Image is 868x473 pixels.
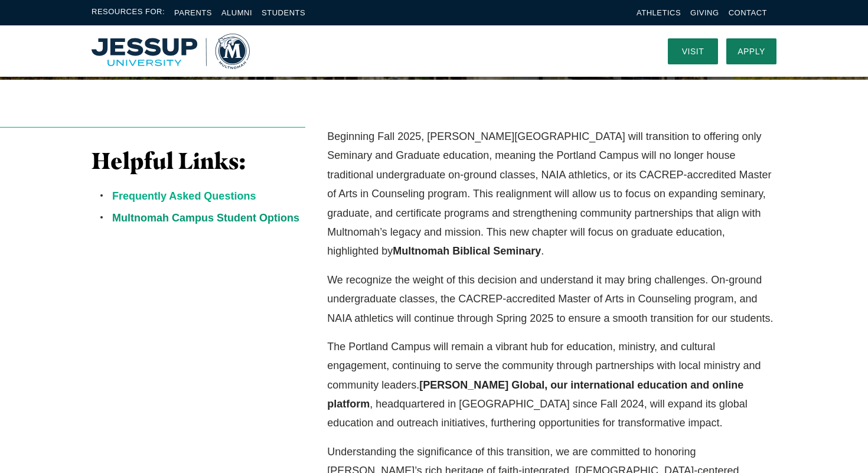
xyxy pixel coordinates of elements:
[92,34,250,69] a: Home
[112,212,299,224] a: Multnomah Campus Student Options
[174,8,212,17] a: Parents
[112,190,256,202] a: Frequently Asked Questions
[690,8,719,17] a: Giving
[92,6,165,19] span: Resources For:
[221,8,252,17] a: Alumni
[668,38,718,64] a: Visit
[327,270,776,328] p: We recognize the weight of this decision and understand it may bring challenges. On-ground underg...
[726,38,776,64] a: Apply
[729,8,767,17] a: Contact
[92,148,305,175] h3: Helpful Links:
[327,337,776,433] p: The Portland Campus will remain a vibrant hub for education, ministry, and cultural engagement, c...
[393,245,541,257] strong: Multnomah Biblical Seminary
[637,8,681,17] a: Athletics
[92,34,250,69] img: Multnomah University Logo
[327,127,776,261] p: Beginning Fall 2025, [PERSON_NAME][GEOGRAPHIC_DATA] will transition to offering only Seminary and...
[262,8,305,17] a: Students
[327,379,743,410] strong: [PERSON_NAME] Global, our international education and online platform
